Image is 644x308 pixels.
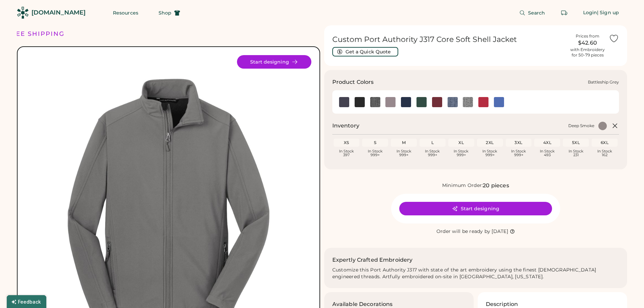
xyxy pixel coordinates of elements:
div: 6XL [593,140,616,145]
div: In Stock 999+ [392,149,415,157]
div: 20 pieces [483,182,509,190]
button: Search [511,6,553,20]
div: Black Charcoal Heather [370,97,380,107]
div: M [392,140,415,145]
div: Customize this Port Authority J317 with state of the art embroidery using the finest [DEMOGRAPHIC... [332,267,619,280]
img: Pearl Grey Heather Swatch Image [463,97,473,107]
div: Login [583,9,597,16]
div: In Stock 999+ [363,149,387,157]
div: Prices from [576,33,599,39]
img: True Royal Swatch Image [494,97,504,107]
div: In Stock 231 [564,149,588,157]
button: Resources [105,6,146,20]
div: In Stock 493 [535,149,559,157]
div: Forest Green [416,97,427,107]
div: 4XL [535,140,559,145]
div: Pearl Grey Heather [463,97,473,107]
div: [DOMAIN_NAME] [31,8,86,17]
img: Deep Smoke Swatch Image [385,97,396,107]
div: Maroon [432,97,442,107]
div: XS [335,140,358,145]
div: L [421,140,444,145]
div: | Sign up [597,9,619,16]
div: Minimum Order: [442,182,483,189]
div: 2XL [478,140,502,145]
div: Black [355,97,365,107]
img: Rendered Logo - Screens [17,7,29,19]
img: Black Swatch Image [355,97,365,107]
div: FREE SHIPPING [6,29,65,39]
img: Rich Red Swatch Image [478,97,488,107]
div: In Stock 999+ [507,149,530,157]
div: 3XL [507,140,530,145]
div: In Stock 999+ [450,149,473,157]
img: Forest Green Swatch Image [416,97,427,107]
div: In Stock 397 [335,149,358,157]
img: Black Charcoal Heather Swatch Image [370,97,380,107]
div: [DATE] [492,228,508,235]
div: In Stock 999+ [421,149,444,157]
div: Battleship Grey [588,79,619,85]
div: Battleship Grey [339,97,349,107]
img: Dress Blue Navy Swatch Image [401,97,411,107]
div: with Embroidery for 50-79 pieces [570,47,605,58]
div: Deep Smoke [568,123,594,128]
button: Start designing [237,55,311,69]
div: 5XL [564,140,588,145]
h2: Inventory [332,122,359,130]
div: Dress Blue Navy [401,97,411,107]
img: Battleship Grey Swatch Image [339,97,349,107]
div: XL [450,140,473,145]
button: Get a Quick Quote [332,47,398,56]
h3: Product Colors [332,78,374,86]
div: Deep Smoke [385,97,396,107]
img: Navy Heather Swatch Image [448,97,458,107]
button: Shop [150,6,188,20]
div: Rich Red [478,97,488,107]
h2: Expertly Crafted Embroidery [332,256,413,264]
div: S [363,140,387,145]
span: Search [528,10,545,15]
img: Maroon Swatch Image [432,97,442,107]
button: Start designing [399,202,552,215]
div: In Stock 162 [593,149,616,157]
div: Navy Heather [448,97,458,107]
div: $42.60 [570,39,605,47]
h1: Custom Port Authority J317 Core Soft Shell Jacket [332,35,567,44]
div: True Royal [494,97,504,107]
span: Shop [159,10,171,15]
button: Retrieve an order [557,6,571,20]
div: Order will be ready by [436,228,491,235]
div: In Stock 999+ [478,149,502,157]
